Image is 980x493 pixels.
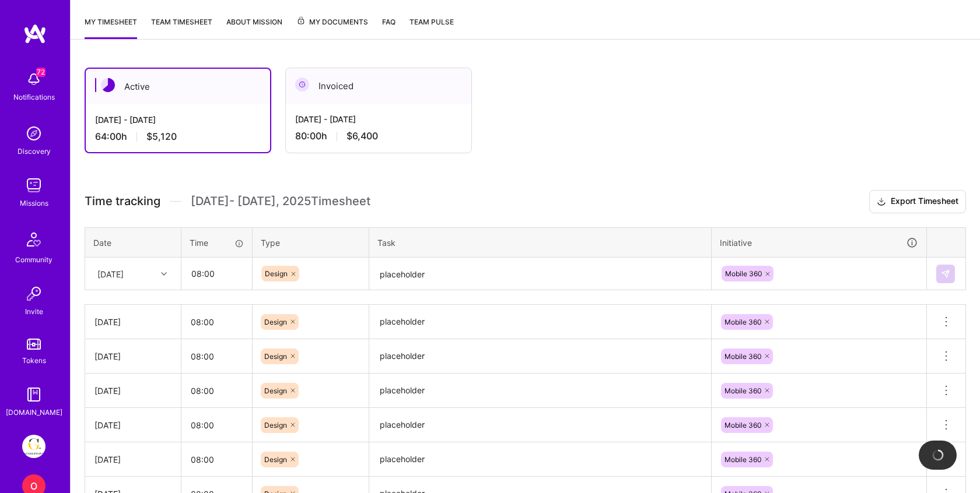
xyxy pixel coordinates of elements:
img: guide book [22,383,45,406]
div: Time [190,237,244,249]
textarea: placeholder [370,409,710,441]
div: [DATE] [94,419,171,431]
div: [DATE] [94,350,171,362]
span: 72 [36,68,45,77]
textarea: placeholder [370,443,710,476]
img: Guidepoint: Client Platform [22,435,45,458]
a: My Documents [296,16,368,39]
a: About Mission [226,16,282,39]
span: $6,400 [346,130,378,142]
span: My Documents [296,16,368,29]
img: Active [101,78,115,92]
span: Mobile 360 [724,455,761,464]
span: Mobile 360 [724,421,761,429]
img: Invoiced [295,78,309,91]
th: Task [369,227,712,258]
a: Team Pulse [409,16,454,39]
div: Initiative [720,236,918,249]
a: Guidepoint: Client Platform [19,435,48,458]
span: Time tracking [85,194,160,209]
th: Date [85,227,181,258]
span: Mobile 360 [725,269,762,278]
div: Community [15,253,52,266]
div: Active [86,69,270,104]
input: HH:MM [181,375,252,406]
a: FAQ [382,16,395,39]
div: [DATE] - [DATE] [295,113,462,125]
span: Design [264,421,287,429]
span: Mobile 360 [724,352,761,361]
a: My timesheet [85,16,137,39]
div: 80:00 h [295,130,462,142]
textarea: placeholder [370,306,710,338]
div: [DATE] [94,316,171,328]
span: $5,120 [146,131,177,143]
div: Invoiced [286,68,471,104]
input: HH:MM [181,444,252,475]
div: 64:00 h [95,131,261,143]
span: Design [264,455,287,464]
div: Notifications [13,91,55,103]
span: Design [265,269,288,278]
img: discovery [22,122,45,145]
span: Design [264,352,287,361]
img: tokens [27,339,41,350]
div: [DOMAIN_NAME] [6,406,62,418]
div: Invite [25,305,43,318]
img: teamwork [22,174,45,197]
a: Team timesheet [151,16,212,39]
textarea: placeholder [370,259,710,290]
div: Tokens [22,354,46,367]
span: Design [264,386,287,395]
div: null [936,265,956,283]
div: [DATE] [94,453,171,466]
img: logo [23,23,47,44]
span: Mobile 360 [724,318,761,326]
img: Community [20,226,48,253]
input: HH:MM [182,258,251,289]
input: HH:MM [181,307,252,337]
textarea: placeholder [370,340,710,372]
span: Design [264,318,287,326]
img: Invite [22,282,45,305]
div: [DATE] [94,385,171,397]
span: Team Pulse [409,17,454,26]
textarea: placeholder [370,375,710,407]
div: [DATE] [97,267,124,280]
span: [DATE] - [DATE] , 2025 Timesheet [191,194,370,209]
img: bell [22,68,45,91]
button: Export Timesheet [869,190,966,213]
div: [DATE] - [DATE] [95,114,261,126]
input: HH:MM [181,341,252,372]
img: loading [931,448,945,462]
th: Type [253,227,369,258]
img: Submit [941,269,950,279]
div: Discovery [17,145,51,157]
input: HH:MM [181,410,252,441]
i: icon Chevron [161,271,167,277]
i: icon Download [877,196,886,208]
div: Missions [20,197,48,209]
span: Mobile 360 [724,386,761,395]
